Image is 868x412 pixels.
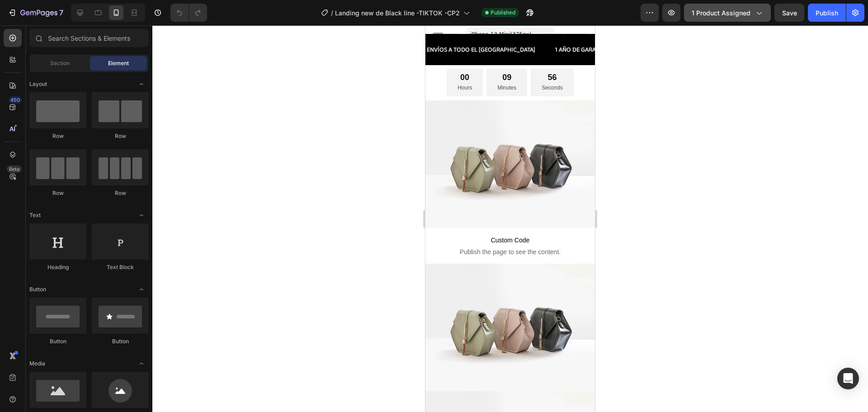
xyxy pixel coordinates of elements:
span: Toggle open [134,77,149,91]
p: Seconds [116,58,137,68]
span: Toggle open [134,208,149,223]
div: Publish [816,8,838,18]
div: 56 [116,47,137,57]
div: Open Intercom Messenger [837,368,859,389]
div: Button [29,337,86,346]
button: Publish [808,4,846,22]
div: Row [29,132,86,140]
span: / [331,8,333,18]
span: Save [782,9,797,17]
div: Beta [7,166,22,173]
div: Undo/Redo [170,4,207,22]
p: Hours [32,58,47,68]
p: 1 AÑO DE GARANTÍA [130,19,183,30]
input: Search Sections & Elements [29,29,149,47]
span: Text [29,211,41,219]
button: Save [774,4,804,22]
div: 450 [9,96,22,104]
button: 1 product assigned [684,4,771,22]
span: Button [29,285,46,294]
span: Layout [29,80,47,88]
div: Row [92,132,149,140]
p: 7 [59,7,63,18]
div: Row [92,189,149,197]
div: Row [29,189,86,197]
span: 1 product assigned [692,8,750,18]
span: Element [108,59,129,67]
span: Toggle open [134,282,149,297]
div: Heading [29,263,86,271]
span: Published [491,9,515,17]
span: Landing new de Black line -TIKTOK -CP2 [335,8,460,18]
div: 00 [32,47,47,57]
div: 09 [72,47,91,57]
span: Media [29,360,45,368]
div: Text Block [92,263,149,271]
p: Minutes [72,58,91,68]
div: Button [92,337,149,346]
span: Section [50,59,70,67]
iframe: Design area [425,25,595,412]
span: Toggle open [134,356,149,371]
button: 7 [4,4,67,22]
